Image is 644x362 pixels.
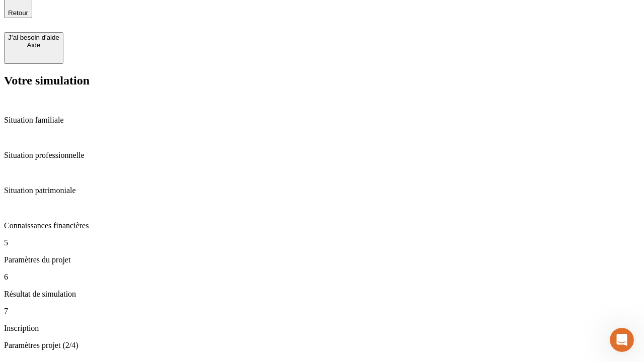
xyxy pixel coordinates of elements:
[4,290,640,299] p: Résultat de simulation
[4,186,640,195] p: Situation patrimoniale
[4,324,640,333] p: Inscription
[610,328,634,352] iframe: Intercom live chat
[4,32,63,64] button: J’ai besoin d'aideAide
[4,116,640,125] p: Situation familiale
[8,41,59,49] div: Aide
[4,221,640,230] p: Connaissances financières
[8,34,59,41] div: J’ai besoin d'aide
[4,273,640,282] p: 6
[4,307,640,316] p: 7
[4,151,640,160] p: Situation professionnelle
[8,9,28,17] span: Retour
[4,238,640,247] p: 5
[4,74,640,87] h2: Votre simulation
[4,341,640,350] p: Paramètres projet (2/4)
[4,255,640,264] p: Paramètres du projet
